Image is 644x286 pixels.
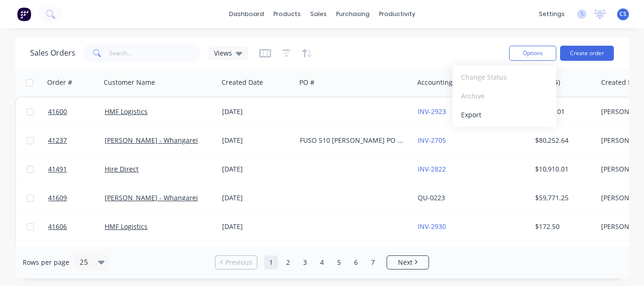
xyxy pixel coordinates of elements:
a: Page 6 [349,255,363,270]
a: INV-2923 [418,107,446,116]
span: 41237 [48,136,67,145]
span: 41609 [48,193,67,203]
h1: Sales Orders [30,49,75,57]
div: [DATE] [222,164,292,174]
a: 41578 [48,241,105,270]
span: Previous [225,258,252,267]
div: purchasing [331,7,374,21]
a: Page 3 [298,255,312,270]
div: Customer Name [104,78,155,87]
div: [DATE] [222,193,292,203]
a: HMF Logistics [105,107,148,116]
div: PO # [299,78,314,87]
span: 41491 [48,164,67,174]
a: 41491 [48,155,105,183]
div: [DATE] [222,222,292,231]
input: Search... [109,44,201,63]
div: products [269,7,305,21]
span: 41606 [48,222,67,231]
a: Next page [387,258,429,267]
span: 41600 [48,107,67,116]
a: Hire Direct [105,164,139,173]
div: settings [534,7,570,21]
a: dashboard [224,7,269,21]
a: [PERSON_NAME] - Whangarei [105,136,198,145]
ul: Pagination [211,255,433,270]
a: 41606 [48,212,105,241]
div: Export [461,108,548,122]
div: $10,910.01 [535,164,591,174]
a: Page 1 is your current page [264,255,278,270]
div: Accounting Order # [417,78,479,87]
span: Rows per page [23,258,69,267]
div: productivity [374,7,420,21]
img: Factory [17,7,31,21]
div: sales [305,7,331,21]
div: Archive [461,89,548,103]
div: Created By [601,78,636,87]
div: FUSO 510 [PERSON_NAME] PO 825751 [300,136,405,145]
div: [DATE] [222,136,292,145]
a: Page 4 [315,255,329,270]
span: CS [619,10,627,18]
a: QU-0223 [418,193,445,202]
a: INV-2822 [418,164,446,173]
a: HMF Logistics [105,222,148,231]
a: Page 7 [366,255,380,270]
div: $80,252.64 [535,136,591,145]
a: 41600 [48,98,105,126]
div: $2,591.01 [535,107,591,116]
a: Page 5 [332,255,346,270]
div: Change Status [461,70,548,84]
div: Order # [47,78,72,87]
div: Created Date [222,78,263,87]
a: INV-2705 [418,136,446,145]
div: [DATE] [222,107,292,116]
span: Next [398,258,413,267]
button: Options [509,46,556,61]
a: INV-2930 [418,222,446,231]
button: Create order [560,46,614,61]
a: Page 2 [281,255,295,270]
a: 41609 [48,184,105,212]
a: 41237 [48,126,105,155]
a: [PERSON_NAME] - Whangarei [105,193,198,202]
a: Previous page [215,258,257,267]
span: Views [214,48,232,58]
div: $172.50 [535,222,591,231]
div: $59,771.25 [535,193,591,203]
